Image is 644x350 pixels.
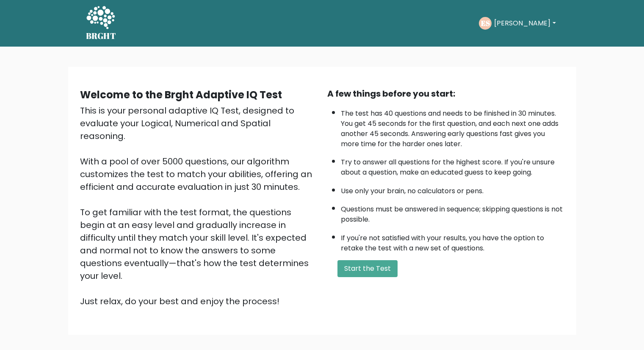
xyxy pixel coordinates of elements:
button: Start the Test [337,260,398,277]
li: The test has 40 questions and needs to be finished in 30 minutes. You get 45 seconds for the firs... [341,104,564,149]
a: BRGHT [86,3,116,43]
li: Try to answer all questions for the highest score. If you're unsure about a question, make an edu... [341,153,564,178]
b: Welcome to the Brght Adaptive IQ Test [80,88,282,102]
div: This is your personal adaptive IQ Test, designed to evaluate your Logical, Numerical and Spatial ... [80,104,317,308]
text: ES [481,18,490,28]
button: [PERSON_NAME] [492,18,558,29]
li: Questions must be answered in sequence; skipping questions is not possible. [341,200,564,225]
li: Use only your brain, no calculators or pens. [341,182,564,196]
li: If you're not satisfied with your results, you have the option to retake the test with a new set ... [341,229,564,253]
h5: BRGHT [86,31,116,41]
div: A few things before you start: [327,87,564,100]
